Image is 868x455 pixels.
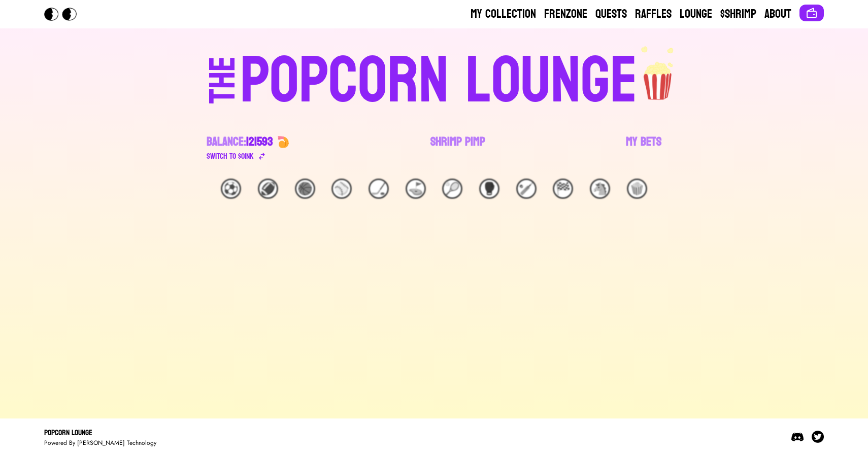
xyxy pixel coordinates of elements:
[246,131,273,153] span: 121593
[207,150,254,162] div: Switch to $ OINK
[638,45,679,101] img: popcorn
[369,179,389,199] div: 🏒
[331,179,352,199] div: ⚾️
[544,6,587,22] a: Frenzone
[812,431,824,443] img: Twitter
[295,179,315,199] div: 🏀
[595,6,627,22] a: Quests
[720,6,756,22] a: $Shrimp
[516,179,537,199] div: 🏏
[479,179,499,199] div: 🥊
[590,179,610,199] div: 🐴
[277,136,289,148] img: 🍤
[44,439,156,447] div: Powered By [PERSON_NAME] Technology
[240,49,638,114] div: POPCORN LOUNGE
[430,134,485,162] a: Shrimp Pimp
[764,6,791,22] a: About
[44,8,85,21] img: Popcorn
[406,179,426,199] div: ⛳️
[680,6,712,22] a: Lounge
[121,45,747,114] a: THEPOPCORN LOUNGEpopcorn
[627,179,647,199] div: 🍿
[635,6,672,22] a: Raffles
[626,134,661,162] a: My Bets
[207,134,273,150] div: Balance:
[205,56,241,124] div: THE
[442,179,462,199] div: 🎾
[471,6,536,22] a: My Collection
[806,7,818,19] img: Connect wallet
[44,427,156,439] div: Popcorn Lounge
[791,431,804,443] img: Discord
[553,179,573,199] div: 🏁
[258,179,278,199] div: 🏈
[221,179,241,199] div: ⚽️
